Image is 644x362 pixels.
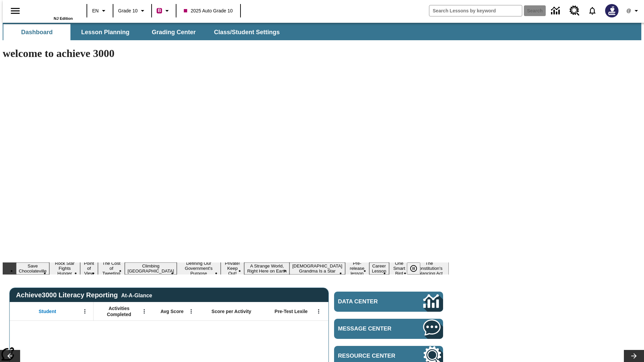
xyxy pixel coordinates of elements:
[184,7,232,14] span: 2025 Auto Grade 10
[624,350,644,362] button: Lesson carousel, Next
[158,6,161,15] span: B
[118,7,138,14] span: Grade 10
[29,3,73,16] a: Home
[139,306,149,316] button: Open Menu
[221,260,245,277] button: Slide 7 Private! Keep Out!
[389,260,410,277] button: Slide 12 One Smart Bird
[97,305,141,317] span: Activities Completed
[3,47,449,60] h1: welcome to achieve 3000
[154,5,174,17] button: Boost Class color is violet red. Change class color
[407,262,427,275] div: Pause
[80,306,90,316] button: Open Menu
[125,262,177,275] button: Slide 5 Climbing Mount Tai
[626,7,631,14] span: @
[3,24,70,40] button: Dashboard
[623,5,644,17] button: Profile/Settings
[369,262,389,275] button: Slide 11 Career Lesson
[3,24,286,40] div: SubNavbar
[209,24,285,40] button: Class/Student Settings
[410,260,449,277] button: Slide 13 The Constitution's Balancing Act
[98,260,125,277] button: Slide 4 The Cost of Tweeting
[334,319,443,339] a: Message Center
[72,24,139,40] button: Lesson Planning
[334,292,443,312] a: Data Center
[177,260,221,277] button: Slide 6 Defining Our Government's Purpose
[212,308,252,314] span: Score per Activity
[314,306,324,316] button: Open Menu
[244,262,289,275] button: Slide 8 A Strange World, Right Here on Earth
[338,353,403,359] span: Resource Center
[92,7,99,14] span: EN
[338,298,401,305] span: Data Center
[160,308,183,314] span: Avg Score
[289,262,345,275] button: Slide 9 South Korean Grandma Is a Star
[584,2,601,19] a: Notifications
[115,5,149,17] button: Grade: Grade 10, Select a grade
[21,28,53,36] span: Dashboard
[3,23,641,40] div: SubNavbar
[54,16,73,20] span: NJ Edition
[186,306,196,316] button: Open Menu
[214,28,280,36] span: Class/Student Settings
[140,24,207,40] button: Grading Center
[429,5,522,16] input: search field
[601,2,623,19] button: Select a new avatar
[49,260,80,277] button: Slide 2 Rock Star Fights Hunger
[39,308,56,314] span: Student
[16,262,49,275] button: Slide 1 Save Chocolateville
[605,4,619,17] img: Avatar
[81,28,129,36] span: Lesson Planning
[345,260,369,277] button: Slide 10 Pre-release lesson
[547,2,566,20] a: Data Center
[338,325,403,332] span: Message Center
[16,291,152,299] span: Achieve3000 Literacy Reporting
[407,262,420,275] button: Pause
[80,260,98,277] button: Slide 3 Point of View
[121,291,152,299] div: At-A-Glance
[566,2,584,20] a: Resource Center, Will open in new tab
[29,2,73,20] div: Home
[5,1,25,21] button: Open side menu
[89,5,111,17] button: Language: EN, Select a language
[152,28,196,36] span: Grading Center
[275,308,308,314] span: Pre-Test Lexile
